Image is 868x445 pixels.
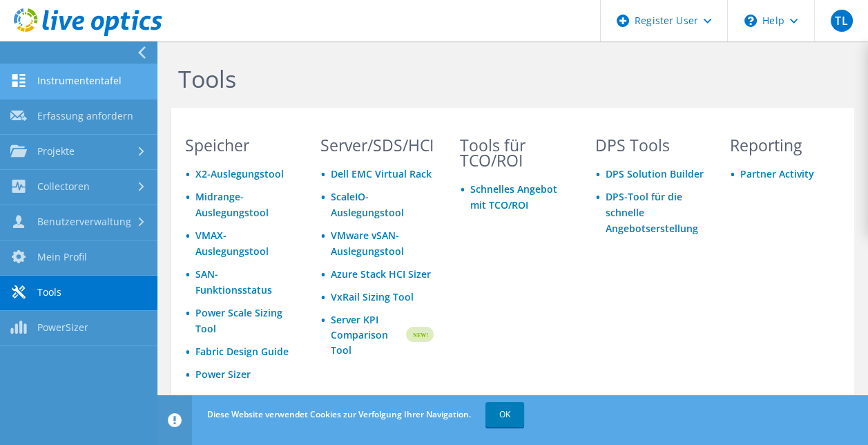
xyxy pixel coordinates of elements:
a: Power Sizer [195,368,251,381]
a: VxRail Sizing Tool [331,290,414,303]
a: OK [485,402,524,427]
img: new-badge.svg [404,311,434,359]
a: Midrange-Auslegungstool [195,190,269,219]
a: Server KPI Comparison Tool [331,312,404,358]
a: Partner Activity [740,167,814,180]
a: Schnelles Angebot mit TCO/ROI [470,182,557,211]
a: DPS Solution Builder [606,167,704,180]
h3: DPS Tools [595,138,704,153]
h1: Tools [178,64,840,93]
span: Diese Website verwendet Cookies zur Verfolgung Ihrer Navigation. [207,408,471,420]
a: X2-Auslegungstool [195,167,284,180]
a: ScaleIO-Auslegungstool [331,190,404,219]
a: Azure Stack HCI Sizer [331,267,431,281]
a: Power Scale Sizing Tool [195,306,282,335]
a: Fabric Design Guide [195,345,289,358]
h3: Tools für TCO/ROI [460,138,569,168]
h3: Server/SDS/HCI [320,138,434,153]
svg: \n [744,15,757,27]
h3: Speicher [185,138,294,153]
a: VMAX-Auslegungstool [195,229,269,258]
a: DPS-Tool für die schnelle Angebotserstellung [606,190,698,235]
a: Dell EMC Virtual Rack [331,167,432,180]
span: TL [831,10,853,32]
a: SAN-Funktionsstatus [195,267,272,296]
h3: Reporting [730,138,839,153]
a: VMware vSAN-Auslegungstool [331,229,404,258]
